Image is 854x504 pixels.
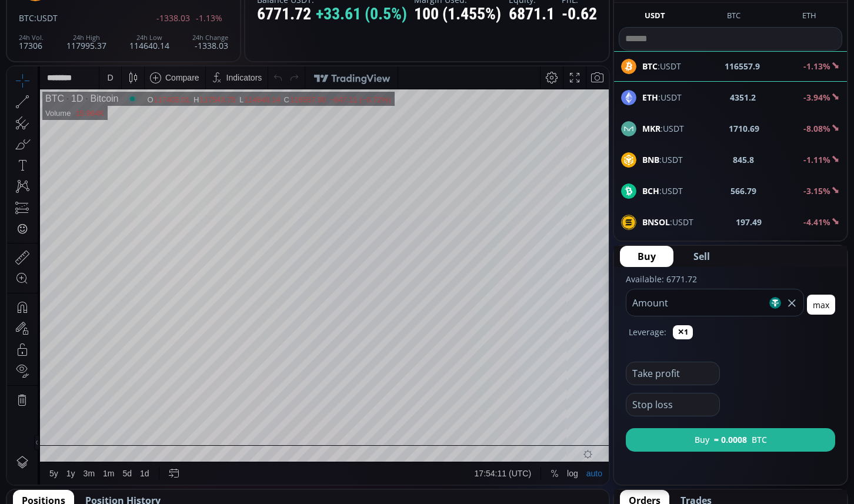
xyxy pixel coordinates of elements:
div: 5d [116,402,125,412]
b: 1710.69 [729,122,759,135]
div: 15.964K [68,42,96,51]
div: Market open [120,27,131,38]
div: 114640.14 [129,34,169,50]
div: Volume [38,42,64,51]
div: C [277,29,283,38]
span: Buy [638,249,656,263]
b: -1.11% [803,154,830,165]
button: Sell [676,246,728,267]
div: auto [579,402,595,412]
button: ETH [798,10,821,25]
label: Leverage: [629,326,666,338]
button: BTC [722,10,745,25]
button: Buy [620,246,673,267]
div: Toggle Log Scale [556,396,575,418]
div: 1d [133,402,142,412]
div: 116557.90 [283,29,319,38]
b: -4.41% [803,216,830,228]
div: 3m [76,402,88,412]
span: 17:54:11 (UTC) [468,402,524,412]
span: :USDT [642,185,683,197]
span: :USDT [642,91,682,104]
div: Compare [158,6,192,16]
b: ETH [642,92,658,103]
div: log [560,402,571,412]
span: Sell [693,249,710,263]
div: 17306 [19,34,44,50]
b: 197.49 [736,216,762,228]
div: 24h Change [192,34,228,41]
div: Toggle Percentage [539,396,556,418]
b: ≈ 0.0008 [714,433,747,446]
div: -1338.03 [192,34,228,50]
div: Hide Drawings Toolbar [27,368,32,384]
span: -1338.03 [156,14,190,22]
span: -1.13% [196,14,222,22]
span: BTC [19,12,34,24]
div: 117543.75 [192,29,228,38]
b: BCH [642,185,659,196]
div: O [140,29,146,38]
div: 1m [96,402,107,412]
button: ✕1 [673,325,693,339]
div: 24h High [66,34,106,41]
button: USDT [640,10,670,25]
div: 114640.14 [237,29,273,38]
b: BNSOL [642,216,670,228]
button: Buy≈ 0.0008BTC [626,428,835,452]
div: -0.62 [562,5,597,24]
div: Go to [158,396,176,418]
div: 117405.01 [147,29,183,38]
b: -3.15% [803,185,830,196]
div: 1D [57,27,76,38]
div: 5y [42,402,51,412]
label: Available: 6771.72 [626,273,697,285]
b: -3.94% [803,92,830,103]
b: -8.08% [803,123,830,134]
span: +33.61 (0.5%) [316,5,407,24]
button: 17:54:11 (UTC) [463,396,528,418]
div: L [232,29,237,38]
div: 6871.1 [509,5,555,24]
div: D [100,6,106,16]
b: 566.79 [730,185,756,197]
div: BTC [38,27,57,38]
div: Indicators [219,6,255,16]
b: 4351.2 [730,91,756,104]
div: 117995.37 [66,34,106,50]
span: :USDT [34,12,58,24]
div:  [11,157,20,168]
div: H [186,29,192,38]
span: :USDT [642,216,693,228]
span: :USDT [642,122,684,135]
div: 24h Vol. [19,34,44,41]
div: Toggle Auto Scale [575,396,599,418]
b: 845.8 [733,153,754,166]
div: Bitcoin [76,27,111,38]
b: MKR [642,123,660,134]
div: 24h Low [129,34,169,41]
span: :USDT [642,153,683,166]
div: −847.11 (−0.72%) [322,29,383,38]
button: max [807,295,835,315]
b: BNB [642,154,659,165]
div: 6771.72 [257,5,407,24]
div: 100 (1.455%) [414,5,501,24]
div: 1y [59,402,68,412]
